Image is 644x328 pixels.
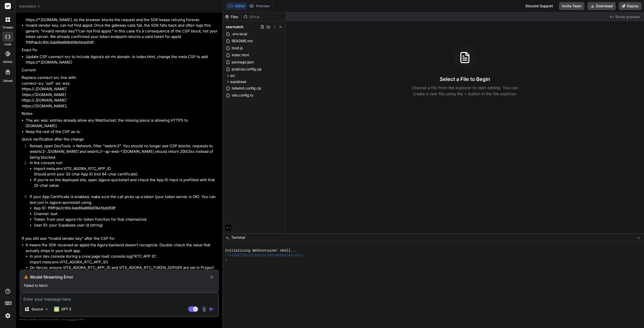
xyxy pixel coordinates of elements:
img: attachment [201,306,207,312]
p: Quick verification after the change [22,136,218,142]
em: .[DOMAIN_NAME] https:// [22,86,66,97]
h3: Select a File to Begin [440,76,490,83]
button: Deploy [619,2,642,10]
span: vite.config.ts [231,92,254,98]
li: It means the SDK received an appId the Agora backend doesn’t recognize. Double-check the value th... [26,242,218,282]
p: Failed to fetch [24,283,215,288]
li: If you’re on the deployed site, open /agora-quickstart and check the App ID input is prefilled wi... [34,177,218,189]
div: Files [223,14,241,19]
span: README.md [231,38,253,44]
p: Current: [22,67,218,73]
button: Download [587,2,616,10]
label: Upload [3,79,13,83]
li: Reload, open DevTools → Network, filter “webrtc2”. You should no longer see CSP blocks; requests ... [26,143,218,160]
label: threads [2,25,13,30]
li: invalid vendor key, can not find appid: Once the gateway calls fail, the SDK falls back and often... [26,23,218,45]
button: − [636,233,641,242]
span: supabase [230,79,246,84]
span: .env.local [231,31,248,37]
span: package.json [231,59,254,65]
span: Show preview [615,14,640,19]
img: Pick Models [45,307,49,311]
li: The ws: wss: entries already allow any WebSocket; the missing piece is allowing HTTPS to [DOMAIN_... [26,118,218,129]
li: On Vercel, ensure VITE_AGORA_RTC_APP_ID and VITE_AGORA_RTC_TOKEN_SERVER are set in Project Settin... [30,265,218,276]
span: postcss.config.cjs [231,66,262,72]
img: settings [4,311,12,320]
h3: Model Streaming Error [30,274,209,280]
div: Github [242,14,262,19]
li: In the console run: [26,160,218,194]
p: GPT 5 [61,307,71,312]
span: boot.js [231,45,243,51]
img: icon [209,307,214,312]
span: starmatch [226,24,244,29]
li: Keep the rest of the CSP as-is. [26,129,218,135]
span: − [637,235,640,240]
li: User ID: your Supabase user id (string) [34,222,218,228]
span: >_ [226,235,230,240]
span: ~/u3uk0f35zsjjbn9cprh6fq9h0p4tm2-wnxx [225,253,303,258]
p: Always double-check its answers. Your in Bind [20,317,219,322]
span: src [230,73,235,78]
span: privacy [67,318,76,321]
span: index.html [231,52,249,58]
label: GitHub [3,60,12,64]
p: If you still see “invalid vendor key” after the CSP fix: [22,236,218,242]
em: .[DOMAIN_NAME] https:// [22,98,66,108]
p: Replace connect-src line with: connect-src 'self' ws: wss: https:// .[DOMAIN_NAME] https:// .[DOM... [22,75,218,109]
p: Choose a file from the explorer to start editing. You can create a new file using the + button in... [409,85,521,97]
li: import.meta.env.VITE_AGORA_RTC_APP_ID Should print your 32-char App ID (not 64-char certificate). [34,166,218,177]
span: Initializing WebContainer shell... [225,248,297,253]
em: .[DOMAIN_NAME] and webrtc2- [46,149,103,154]
span: ❯ [225,258,227,263]
button: Invite Team [559,2,584,10]
label: code [4,42,11,46]
li: App ID: 1f6ffde2c90c4ab89a668d06e5bdd58f [34,205,218,211]
button: Preview [247,3,272,10]
span: starmatch [19,4,41,9]
li: Channel: test [34,211,218,217]
p: Source [31,307,43,312]
button: Editor [226,3,247,10]
span: Terminal [231,235,245,240]
p: Notes: [22,111,218,117]
li: Update CSP connect-src to include Agora’s sd-rtn domain. In index.html, change the meta CSP to ad... [26,54,218,65]
span: tailwind.config.cjs [231,85,262,91]
div: Discord Support [522,2,556,10]
li: In your dev console during a crew page load: console.log('RTC APP ID', import.meta.env.VITE_AGORA... [30,254,218,265]
p: Exact fix [22,47,218,53]
li: If your App Certificate is enabled, make sure the call picks up a token (your token server is OK)... [26,194,218,234]
img: GPT 5 [54,307,59,312]
li: Token: from your agora-rtc-token function for that channel/uid [34,217,218,222]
